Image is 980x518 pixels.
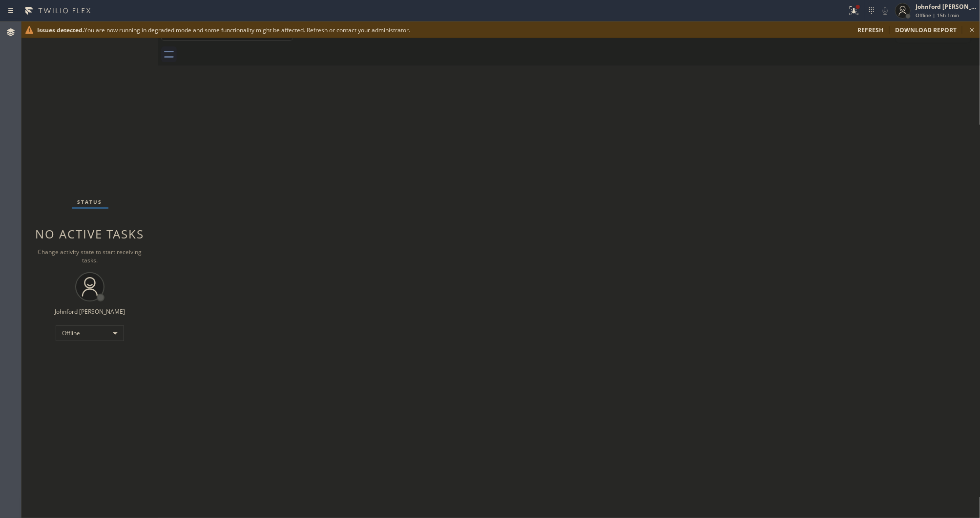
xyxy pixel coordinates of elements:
[78,198,103,205] span: Status
[857,26,883,34] span: refresh
[878,4,892,18] button: Mute
[916,2,977,11] div: Johnford [PERSON_NAME]
[916,12,959,19] span: Offline | 15h 1min
[55,307,125,316] div: Johnford [PERSON_NAME]
[38,248,142,264] span: Change activity state to start receiving tasks.
[36,226,145,242] span: No active tasks
[895,26,957,34] span: download report
[37,26,850,34] div: You are now running in degraded mode and some functionality might be affected. Refresh or contact...
[56,325,124,341] div: Offline
[37,26,84,34] b: Issues detected.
